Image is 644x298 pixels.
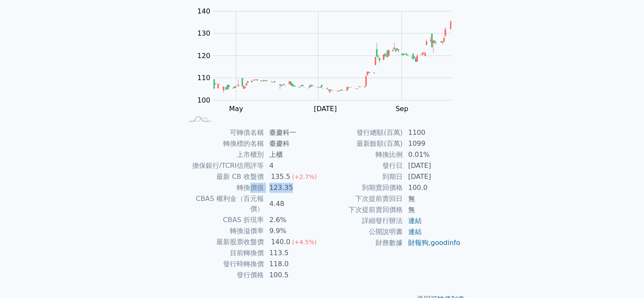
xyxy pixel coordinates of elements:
td: 下次提前賣回日 [322,193,403,204]
td: 詳細發行辦法 [322,215,403,226]
td: , [403,237,461,248]
a: 連結 [408,228,422,236]
tspan: Sep [395,104,408,112]
tspan: May [229,104,243,112]
tspan: [DATE] [314,104,337,112]
td: 轉換溢價率 [183,226,264,237]
a: 連結 [408,217,422,225]
td: 118.0 [264,259,322,270]
td: 發行時轉換價 [183,259,264,270]
span: (+4.5%) [292,239,317,245]
td: 發行價格 [183,270,264,281]
td: 無 [403,204,461,215]
td: 轉換比例 [322,149,403,160]
tspan: 100 [197,96,210,104]
iframe: Chat Widget [602,257,644,298]
td: 最新 CB 收盤價 [183,171,264,182]
g: Chart [193,7,464,112]
tspan: 140 [197,7,210,15]
td: 4 [264,160,322,171]
td: 113.5 [264,248,322,259]
td: 9.9% [264,226,322,237]
td: 無 [403,193,461,204]
td: 最新餘額(百萬) [322,138,403,149]
td: 發行總額(百萬) [322,127,403,138]
td: 1100 [403,127,461,138]
td: 4.48 [264,193,322,214]
td: 轉換價值 [183,182,264,193]
td: 可轉債名稱 [183,127,264,138]
td: 上市櫃別 [183,149,264,160]
td: 擔保銀行/TCRI信用評等 [183,160,264,171]
td: 目前轉換價 [183,248,264,259]
td: 1099 [403,138,461,149]
td: 轉換標的名稱 [183,138,264,149]
td: 0.01% [403,149,461,160]
td: 100.5 [264,270,322,281]
a: goodinfo [431,239,460,247]
td: 到期日 [322,171,403,182]
td: CBAS 折現率 [183,214,264,226]
tspan: 120 [197,51,210,59]
tspan: 130 [197,29,210,37]
td: 臺慶科一 [264,127,322,138]
td: [DATE] [403,171,461,182]
td: 上櫃 [264,149,322,160]
td: 2.6% [264,214,322,226]
td: 100.0 [403,182,461,193]
td: [DATE] [403,160,461,171]
tspan: 110 [197,74,210,82]
td: 下次提前賣回價格 [322,204,403,215]
div: 135.5 [269,172,292,182]
td: 到期賣回價格 [322,182,403,193]
div: 140.0 [269,237,292,247]
td: 財務數據 [322,237,403,248]
td: 發行日 [322,160,403,171]
td: 臺慶科 [264,138,322,149]
td: CBAS 權利金（百元報價） [183,193,264,214]
a: 財報狗 [408,239,428,247]
td: 最新股票收盤價 [183,237,264,248]
div: 聊天小工具 [602,257,644,298]
td: 123.35 [264,182,322,193]
span: (+2.7%) [292,173,317,180]
td: 公開說明書 [322,226,403,237]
